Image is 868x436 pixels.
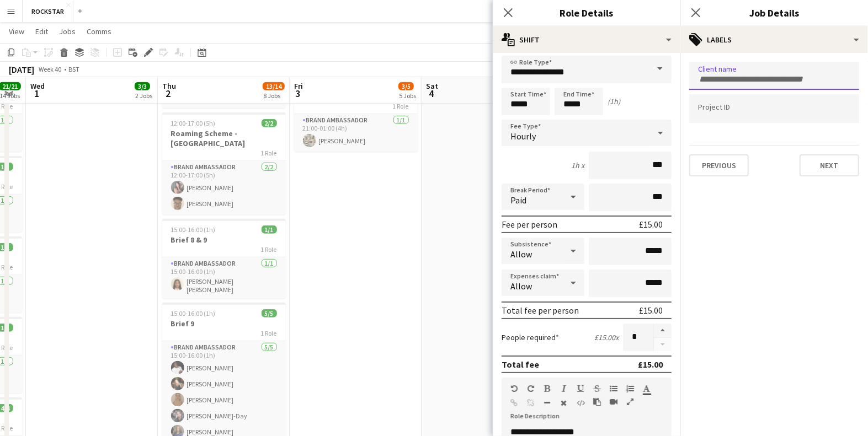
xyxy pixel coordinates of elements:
span: 15:00-16:00 (1h) [171,309,216,317]
button: Horizontal Line [544,399,551,407]
h3: Job Details [680,6,868,20]
div: BST [68,65,79,73]
span: Wed [30,81,45,91]
div: 1h x [571,160,584,170]
span: Thu [162,81,176,91]
div: Shift [493,26,680,53]
div: £15.00 [639,305,663,316]
h3: Role Details [493,6,680,20]
input: Type to search project ID labels... [698,104,850,114]
button: Strikethrough [593,384,601,393]
span: 1 Role [261,245,277,254]
h3: Brief 8 & 9 [162,235,286,245]
app-card-role: Brand Ambassador2/212:00-17:00 (5h)[PERSON_NAME][PERSON_NAME] [162,161,286,214]
span: Edit [35,26,48,36]
span: Jobs [59,26,76,36]
span: 1/1 [262,225,277,234]
a: Comms [82,24,116,39]
button: Underline [577,384,584,393]
button: Unordered List [610,384,617,393]
div: £15.00 x [594,332,619,342]
div: Labels [680,26,868,53]
button: Insert video [610,397,617,406]
button: Ordered List [626,384,634,393]
app-card-role: Brand Ambassador1/121:00-01:00 (4h)[PERSON_NAME] [294,114,418,152]
button: ROCKSTAR [23,1,73,22]
div: £15.00 [638,359,663,370]
div: Total fee per person [502,305,579,316]
div: 5 Jobs [399,91,416,100]
span: Sat [426,81,438,91]
span: 3/5 [398,82,414,90]
span: Allow [510,281,532,292]
span: 1 Role [393,102,409,110]
a: View [4,24,29,39]
span: View [9,26,24,36]
app-job-card: 12:00-17:00 (5h)2/2Roaming Scheme - [GEOGRAPHIC_DATA]1 RoleBrand Ambassador2/212:00-17:00 (5h)[PE... [162,112,286,214]
app-job-card: 15:00-16:00 (1h)1/1Brief 8 & 91 RoleBrand Ambassador1/115:00-16:00 (1h)[PERSON_NAME] [PERSON_NAME] [162,219,286,298]
span: Allow [510,249,532,260]
span: 2/2 [262,119,277,127]
button: Increase [654,324,672,338]
span: 1 Role [261,149,277,157]
button: Clear Formatting [560,399,568,407]
a: Edit [31,24,52,39]
div: [DATE] [9,64,34,75]
span: Fri [294,81,303,91]
span: 2 [161,87,176,100]
span: Paid [510,195,526,206]
button: Paste as plain text [593,397,601,406]
span: 1 Role [261,329,277,337]
app-card-role: Brand Ambassador1/115:00-16:00 (1h)[PERSON_NAME] [PERSON_NAME] [162,257,286,298]
button: Bold [544,384,551,393]
span: 15:00-16:00 (1h) [171,225,216,234]
button: Previous [689,154,749,176]
h3: Brief 9 [162,319,286,329]
h3: Roaming Scheme - [GEOGRAPHIC_DATA] [162,128,286,148]
button: Undo [510,384,518,393]
span: 5/5 [262,309,277,317]
button: Redo [527,384,535,393]
span: 3 [292,87,303,100]
span: 13/14 [263,82,285,90]
div: Total fee [502,359,539,370]
div: (1h) [608,96,620,106]
button: HTML Code [577,399,584,407]
span: 12:00-17:00 (5h) [171,119,216,127]
input: Type to search client labels... [698,74,850,84]
span: 3/3 [135,82,150,90]
span: Comms [87,26,111,36]
button: Fullscreen [626,397,634,406]
span: 1 [29,87,45,100]
button: Text Color [643,384,651,393]
div: £15.00 [639,219,663,230]
label: People required [502,332,559,342]
div: 8 Jobs [263,91,284,100]
span: Week 40 [36,65,64,73]
button: Italic [560,384,568,393]
app-job-card: 21:00-01:00 (4h) (Sat)0/1Sampling House Party1 RoleBrand Ambassador1/121:00-01:00 (4h)[PERSON_NAME] [294,76,418,152]
a: Jobs [55,24,80,39]
button: Next [800,154,859,176]
div: 2 Jobs [135,91,152,100]
span: Hourly [510,131,536,142]
span: 4 [424,87,438,100]
div: Fee per person [502,219,557,230]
